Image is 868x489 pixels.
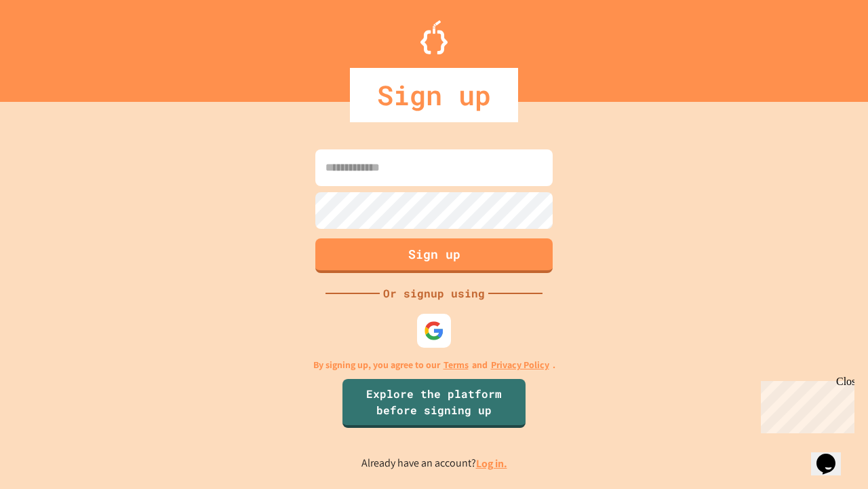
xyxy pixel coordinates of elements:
[424,321,444,341] img: google-icon.svg
[491,358,549,372] a: Privacy Policy
[811,435,854,475] iframe: chat widget
[350,68,518,122] div: Sign up
[5,5,94,86] div: Chat with us now!Close
[420,20,448,54] img: Logo.svg
[361,455,507,472] p: Already have an account?
[315,238,553,273] button: Sign up
[380,285,488,302] div: Or signup using
[313,358,555,372] p: By signing up, you agree to our and .
[342,379,526,428] a: Explore the platform before signing up
[476,456,507,471] a: Log in.
[755,376,854,433] iframe: chat widget
[443,358,469,372] a: Terms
